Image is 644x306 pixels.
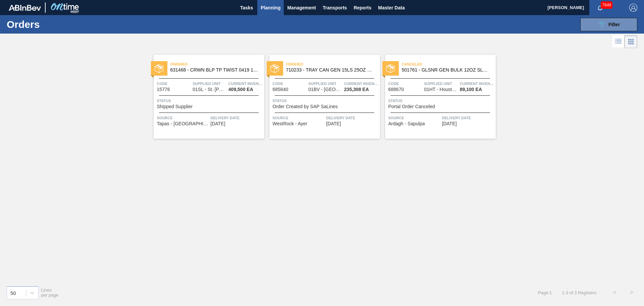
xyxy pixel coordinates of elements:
span: Ardagh - Sapulpa [388,121,425,126]
span: Management [287,4,316,12]
span: Page : 1 [538,290,552,295]
span: Supplied Unit [424,80,458,87]
div: List Vision [612,35,625,48]
button: Filter [580,18,637,31]
span: Reports [354,4,371,12]
span: Supplied Unit [308,80,342,87]
span: Order Created by SAP SaLines [273,104,338,109]
span: Master Data [378,4,405,12]
img: status [270,64,279,73]
span: Current inventory [228,80,263,87]
span: Source [273,115,325,121]
span: Canceled [402,61,496,68]
span: Portal Order Canceled [388,104,435,109]
div: 50 [10,290,16,296]
button: Notifications [589,3,611,12]
span: Supplied Unit [193,80,227,87]
span: 1 - 3 of 3 Registers [562,290,596,295]
span: Tapas - Zacatecas [157,121,209,126]
span: Current inventory [344,80,378,87]
img: TNhmsLtSVTkK8tSr43FrP2fwEKptu5GPRR3wAAAABJRU5ErkJggg== [9,5,41,11]
span: Tasks [239,4,254,12]
span: 631468 - CRWN BLP TP TWIST 0419 1458-H 2-COLR TWS [170,68,259,73]
span: Filter [608,22,620,27]
span: Code [273,80,307,87]
button: > [623,284,640,301]
div: Card Vision [625,35,637,48]
span: 01SL - St. Louis Brewery [193,87,226,92]
span: WestRock - Ayer [273,121,308,126]
span: Code [388,80,423,87]
span: 409,500 EA [228,87,253,92]
span: 688670 [388,87,404,92]
span: Code [157,80,191,87]
span: Status [388,97,494,104]
span: Delivery Date [442,115,494,121]
a: statusCanceled501761 - GLSNR GEN BULK 12OZ SLOPE BARE LS BULK 0Code688670Supplied Unit01HT - Hous... [380,55,496,139]
span: 710233 - TRAY CAN GEN 15LS 25OZ GEN KRFT 1590-J 0 [286,68,375,73]
span: 89,100 EA [460,87,482,92]
span: 15776 [157,87,170,92]
h1: Orders [7,20,107,28]
a: statusFinished631468 - CRWN BLP TP TWIST 0419 1458-H 2-COLR TWSCode15776Supplied Unit01SL - St. [... [149,55,264,139]
img: Logout [629,4,637,12]
span: Source [157,115,209,121]
a: statusFinished710233 - TRAY CAN GEN 15LS 25OZ GEN KRFT 1590-J 0Code685840Supplied Unit01BV - [GEO... [264,55,380,139]
span: 685840 [273,87,288,92]
span: Shipped Supplier [157,104,193,109]
span: Planning [261,4,280,12]
span: 7849 [601,1,612,9]
span: 501761 - GLSNR GEN BULK 12OZ SLOPE BARE LS BULK 0 [402,68,490,73]
img: status [155,64,163,73]
span: 01HT - Houston Brewery [424,87,458,92]
span: Delivery Date [211,115,263,121]
span: 235,308 EA [344,87,369,92]
span: Transports [323,4,347,12]
span: Current inventory [460,80,494,87]
span: Status [157,97,263,104]
span: 01BV - Baldwinsville Brewery [308,87,342,92]
span: Finished [286,61,380,68]
span: Status [273,97,378,104]
span: Finished [170,61,264,68]
span: Delivery Date [326,115,378,121]
button: < [606,284,623,301]
span: 01/15/2025 [442,121,457,126]
span: Lines per page [41,288,59,298]
img: status [386,64,395,73]
span: 11/02/2021 [211,121,225,126]
span: Source [388,115,440,121]
span: 01/02/2025 [326,121,341,126]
